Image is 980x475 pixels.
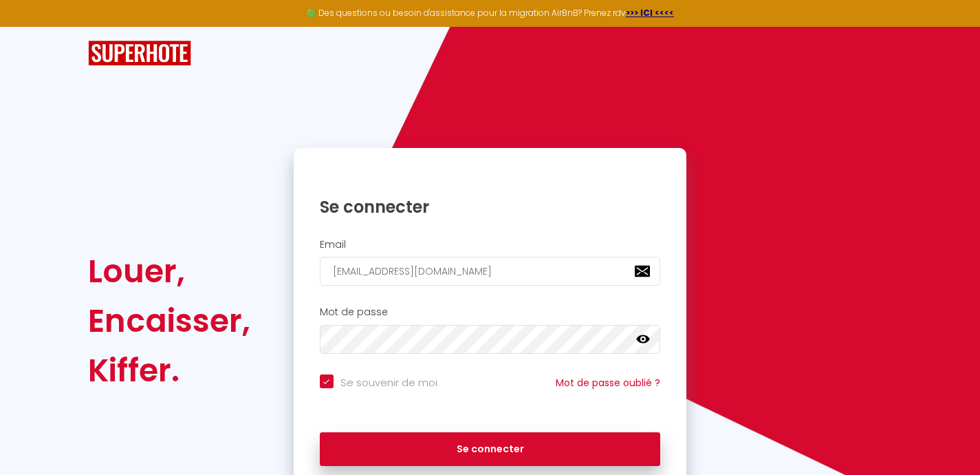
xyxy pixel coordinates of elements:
a: >>> ICI <<<< [626,7,674,19]
div: Kiffer. [88,346,250,395]
div: Louer, [88,246,250,296]
img: SuperHote logo [88,41,191,66]
div: Encaisser, [88,296,250,346]
input: Ton Email [320,257,661,286]
a: Mot de passe oublié ? [556,376,660,390]
h2: Mot de passe [320,306,661,318]
h1: Se connecter [320,196,661,218]
button: Se connecter [320,432,661,467]
h2: Email [320,239,661,251]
